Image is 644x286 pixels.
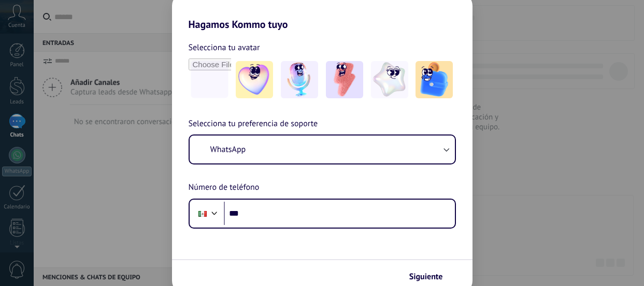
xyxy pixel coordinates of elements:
span: Siguiente [409,273,443,280]
button: Siguiente [405,268,457,285]
button: WhatsApp [190,136,455,163]
img: -4.jpeg [371,61,408,98]
span: Número de teléfono [189,181,260,194]
img: -2.jpeg [281,61,318,98]
img: -5.jpeg [416,61,453,98]
img: -1.jpeg [236,61,273,98]
span: WhatsApp [210,144,246,155]
img: -3.jpeg [326,61,363,98]
span: Selecciona tu avatar [189,41,260,54]
span: Selecciona tu preferencia de soporte [189,117,318,131]
div: Mexico: + 52 [193,203,212,224]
